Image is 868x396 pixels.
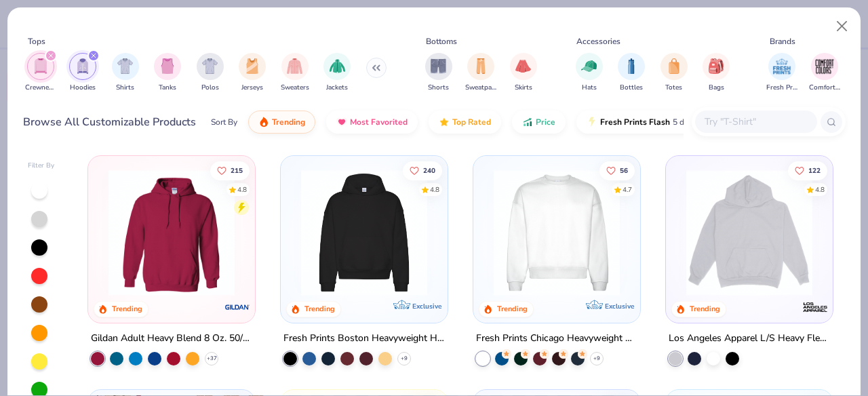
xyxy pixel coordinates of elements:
[281,53,309,93] div: filter for Sweaters
[323,53,351,93] div: filter for Jackets
[587,117,597,127] img: flash.gif
[239,53,266,93] button: filter button
[117,58,133,74] img: Shirts Image
[423,167,435,174] span: 240
[425,53,452,93] button: filter button
[766,83,797,93] span: Fresh Prints
[412,302,441,311] span: Exclusive
[102,170,241,296] img: 01756b78-01f6-4cc6-8d8a-3c30c1a0c8ac
[593,355,600,363] span: + 9
[673,115,723,130] span: 5 day delivery
[197,53,224,93] button: filter button
[28,35,45,47] div: Tops
[576,53,603,93] button: filter button
[202,58,218,74] img: Polos Image
[75,58,90,74] img: Hoodies Image
[241,83,263,93] span: Jerseys
[605,302,634,311] span: Exclusive
[801,294,828,321] img: Los Angeles Apparel logo
[211,116,237,128] div: Sort By
[197,53,224,93] div: filter for Polos
[25,53,56,93] button: filter button
[239,53,266,93] div: filter for Jerseys
[624,58,639,74] img: Bottles Image
[428,83,449,93] span: Shorts
[350,117,408,127] span: Most Favorited
[245,58,260,74] img: Jerseys Image
[154,53,181,93] button: filter button
[326,83,348,93] span: Jackets
[70,83,96,93] span: Hoodies
[766,53,797,93] div: filter for Fresh Prints
[815,184,825,195] div: 4.8
[618,53,645,93] button: filter button
[512,111,566,134] button: Price
[23,114,196,130] div: Browse All Customizable Products
[116,83,134,93] span: Shirts
[473,58,488,74] img: Sweatpants Image
[330,58,345,74] img: Jackets Image
[248,111,315,134] button: Trending
[401,355,408,363] span: + 9
[431,58,446,74] img: Shorts Image
[808,167,821,174] span: 122
[809,83,840,93] span: Comfort Colors
[272,117,305,127] span: Trending
[576,53,603,93] div: filter for Hats
[660,53,688,93] div: filter for Totes
[515,83,532,93] span: Skirts
[600,117,670,127] span: Fresh Prints Flash
[829,14,855,39] button: Close
[510,53,537,93] button: filter button
[201,83,219,93] span: Polos
[465,83,496,93] span: Sweatpants
[33,58,48,74] img: Crewnecks Image
[69,53,96,93] div: filter for Hoodies
[238,184,248,195] div: 4.8
[665,83,682,93] span: Totes
[69,53,96,93] button: filter button
[626,170,766,296] img: 9145e166-e82d-49ae-94f7-186c20e691c9
[476,330,637,347] div: Fresh Prints Chicago Heavyweight Crewneck
[709,83,724,93] span: Bags
[281,53,309,93] button: filter button
[154,53,181,93] div: filter for Tanks
[667,58,682,74] img: Totes Image
[660,53,688,93] button: filter button
[283,330,445,347] div: Fresh Prints Boston Heavyweight Hoodie
[599,161,635,180] button: Like
[452,117,491,127] span: Top Rated
[510,53,537,93] div: filter for Skirts
[623,184,632,195] div: 4.7
[160,58,175,74] img: Tanks Image
[25,53,56,93] div: filter for Crewnecks
[581,58,597,74] img: Hats Image
[766,53,797,93] button: filter button
[618,53,645,93] div: filter for Bottles
[434,170,574,296] img: d4a37e75-5f2b-4aef-9a6e-23330c63bbc0
[294,170,434,296] img: 91acfc32-fd48-4d6b-bdad-a4c1a30ac3fc
[576,35,620,47] div: Accessories
[426,35,457,47] div: Bottoms
[487,170,627,296] img: 1358499d-a160-429c-9f1e-ad7a3dc244c9
[582,83,597,93] span: Hats
[25,83,56,93] span: Crewnecks
[207,355,217,363] span: + 37
[788,161,827,180] button: Like
[323,53,351,93] button: filter button
[620,167,628,174] span: 56
[403,161,442,180] button: Like
[425,53,452,93] div: filter for Shorts
[429,111,501,134] button: Top Rated
[28,161,55,171] div: Filter By
[258,117,269,127] img: trending.gif
[326,111,418,134] button: Most Favorited
[224,294,251,321] img: Gildan logo
[620,83,643,93] span: Bottles
[465,53,496,93] div: filter for Sweatpants
[112,53,139,93] button: filter button
[465,53,496,93] button: filter button
[809,53,840,93] button: filter button
[211,161,250,180] button: Like
[112,53,139,93] div: filter for Shirts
